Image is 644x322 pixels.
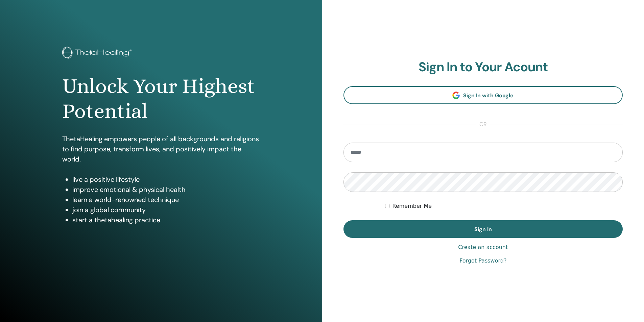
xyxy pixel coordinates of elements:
[72,215,260,225] li: start a thetahealing practice
[72,195,260,205] li: learn a world-renowned technique
[72,174,260,184] li: live a positive lifestyle
[343,59,623,75] h2: Sign In to Your Acount
[62,134,260,164] p: ThetaHealing empowers people of all backgrounds and religions to find purpose, transform lives, a...
[474,226,492,233] span: Sign In
[392,202,432,210] label: Remember Me
[459,257,506,265] a: Forgot Password?
[62,74,260,124] h1: Unlock Your Highest Potential
[72,184,260,195] li: improve emotional & physical health
[72,205,260,215] li: join a global community
[343,86,623,104] a: Sign In with Google
[458,243,508,251] a: Create an account
[385,202,623,210] div: Keep me authenticated indefinitely or until I manually logout
[343,220,623,238] button: Sign In
[463,92,514,99] span: Sign In with Google
[476,120,490,128] span: or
